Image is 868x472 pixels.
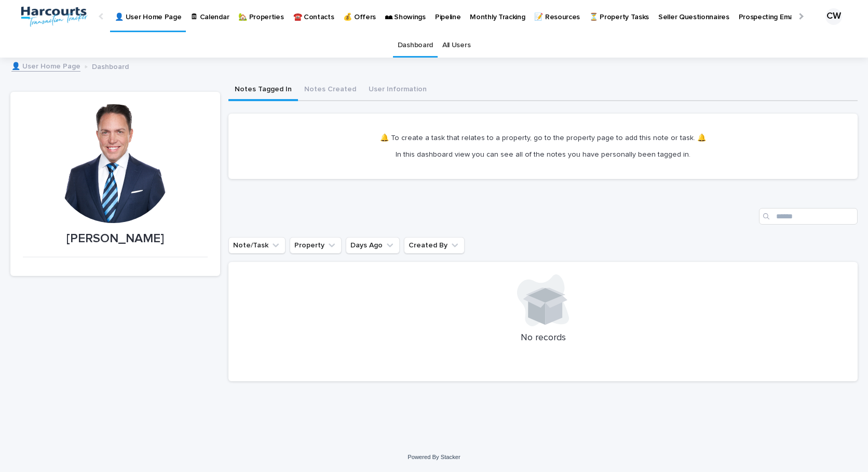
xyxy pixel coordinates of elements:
p: In this dashboard view you can see all of the notes you have personally been tagged in. [380,150,706,159]
p: 🔔 To create a task that relates to a property, go to the property page to add this note or task. 🔔 [380,133,706,143]
input: Search [759,208,858,225]
button: Property [290,237,342,254]
button: User Information [362,79,433,101]
button: Notes Tagged In [228,79,298,101]
img: aRr5UT5PQeWb03tlxx4P [21,6,88,27]
button: Created By [404,237,465,254]
div: CW [825,8,842,25]
button: Notes Created [298,79,362,101]
button: Note/Task [228,237,286,254]
a: Dashboard [398,33,433,58]
button: Days Ago [346,237,400,254]
a: All Users [442,33,470,58]
a: Powered By Stacker [408,454,460,460]
p: No records [241,332,845,344]
p: Dashboard [92,60,129,72]
p: [PERSON_NAME] [23,231,208,246]
a: 👤 User Home Page [11,60,80,72]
